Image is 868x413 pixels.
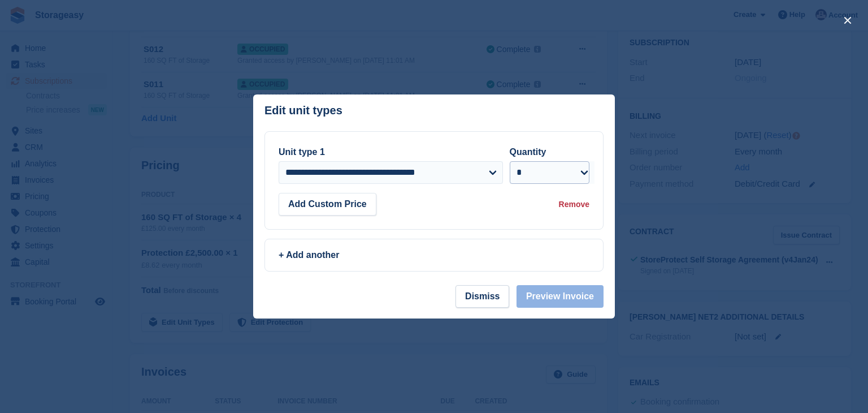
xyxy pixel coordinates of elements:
[264,104,342,117] p: Edit unit types
[559,199,589,210] div: Remove
[510,147,546,157] label: Quantity
[455,285,509,308] button: Dismiss
[839,11,857,29] button: close
[264,239,604,272] a: + Add another
[279,248,589,262] div: + Add another
[279,147,325,157] label: Unit type 1
[279,193,376,216] button: Add Custom Price
[517,285,604,308] button: Preview Invoice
